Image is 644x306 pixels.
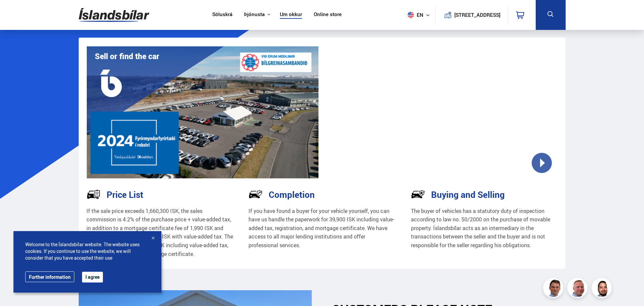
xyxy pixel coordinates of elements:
[408,12,414,18] img: svg+xml;base64,PHN2ZyB4bWxucz0iaHR0cDovL3d3dy53My5vcmcvMjAwMC9zdmciIHdpZHRoPSI1MTIiIGhlaWdodD0iNT...
[5,3,26,23] button: Open LiveChat chat widget
[269,189,315,200] h3: Completion
[249,207,395,250] p: If you have found a buyer for your vehicle yourself, you can have us handle the paperwork for 39,...
[86,187,101,201] img: tr5P-W3DuiFaO7aO.svg
[87,46,319,178] img: eKx6w-_Home_640_.png
[314,11,342,18] a: Online store
[568,279,589,299] img: siFngHWaQ9KaOqBr.png
[411,187,425,201] img: -Svtn6bYgwAsiwNX.svg
[431,189,505,200] h3: Buying and Selling
[244,11,265,18] button: Þjónusta
[457,12,498,18] button: [STREET_ADDRESS]
[79,4,149,26] img: G0Ugv5HjCgRt.svg
[212,11,232,18] a: Söluskrá
[86,207,233,259] p: If the sale price exceeds 1,660,300 ISK, the sales commission is 4.2% of the purchase price + val...
[82,272,103,282] button: I agree
[280,11,302,18] a: Um okkur
[411,207,558,250] p: The buyer of vehicles has a statutory duty of inspection according to law no. 50/2000 on the purc...
[249,187,263,201] img: NP-R9RrMhXQFCiaa.svg
[107,189,143,200] h3: Price List
[25,241,150,261] span: Welcome to the Íslandsbílar website. The website uses cookies. If you continue to use the website...
[593,279,613,299] img: nhp88E3Fdnt1Opn2.png
[544,279,564,299] img: FbJEzSuNWCJXmdc-.webp
[405,5,435,25] button: en
[439,5,504,25] a: [STREET_ADDRESS]
[95,52,159,61] h1: Sell or find the car
[405,12,422,18] span: en
[25,271,74,282] a: Further information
